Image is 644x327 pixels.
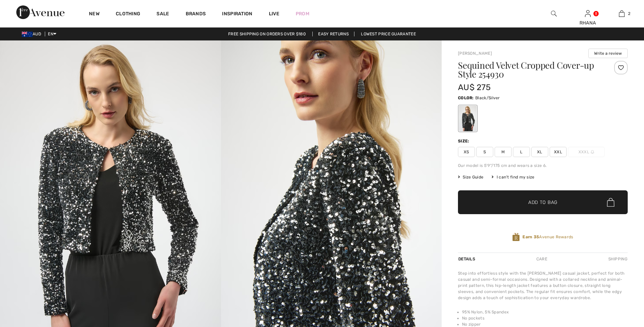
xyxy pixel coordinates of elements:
[458,96,474,100] span: Color:
[568,147,605,157] span: XXXL
[22,32,44,36] span: AUD
[459,106,477,131] div: Black/Silver
[222,11,252,18] span: Inspiration
[355,32,421,36] a: Lowest Price Guarantee
[312,32,354,36] a: Easy Returns
[619,10,625,18] img: My Bag
[462,309,628,315] li: 95% Nylon, 5% Spandex
[492,174,534,180] div: I can't find my size
[22,32,33,37] img: Australian Dollar
[458,138,471,144] div: Size:
[550,147,567,157] span: XXL
[551,10,557,18] img: search the website
[458,270,628,301] div: Step into effortless style with the [PERSON_NAME] casual jacket, perfect for both casual and semi...
[628,11,630,17] span: 2
[48,32,56,36] span: EN
[607,253,628,265] div: Shipping
[116,11,140,18] a: Clothing
[495,147,512,157] span: M
[571,19,604,27] div: RHANA
[157,11,169,18] a: Sale
[462,315,628,321] li: No pockets
[186,11,206,18] a: Brands
[513,147,530,157] span: L
[585,10,591,17] a: Sign In
[223,32,311,36] a: Free shipping on orders over $180
[522,234,573,240] span: Avenue Rewards
[458,174,483,180] span: Size Guide
[591,150,594,154] img: ring-m.svg
[528,199,557,206] span: Add to Bag
[458,51,492,56] a: [PERSON_NAME]
[475,96,500,100] span: Black/Silver
[458,61,600,79] h1: Sequined Velvet Cropped Cover-up Style 254930
[458,147,475,157] span: XS
[585,10,591,18] img: My Info
[296,10,309,17] a: Prom
[512,233,520,242] img: Avenue Rewards
[269,10,279,17] a: Live
[458,162,628,169] div: Our model is 5'9"/175 cm and wears a size 6.
[476,147,493,157] span: S
[458,83,491,92] span: AU$ 275
[588,49,628,58] button: Write a review
[522,235,539,239] strong: Earn 35
[531,253,553,265] div: Care
[607,198,614,207] img: Bag.svg
[605,10,638,18] a: 2
[16,5,65,19] img: 1ère Avenue
[89,11,99,18] a: New
[531,147,548,157] span: XL
[458,253,477,265] div: Details
[458,190,628,214] button: Add to Bag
